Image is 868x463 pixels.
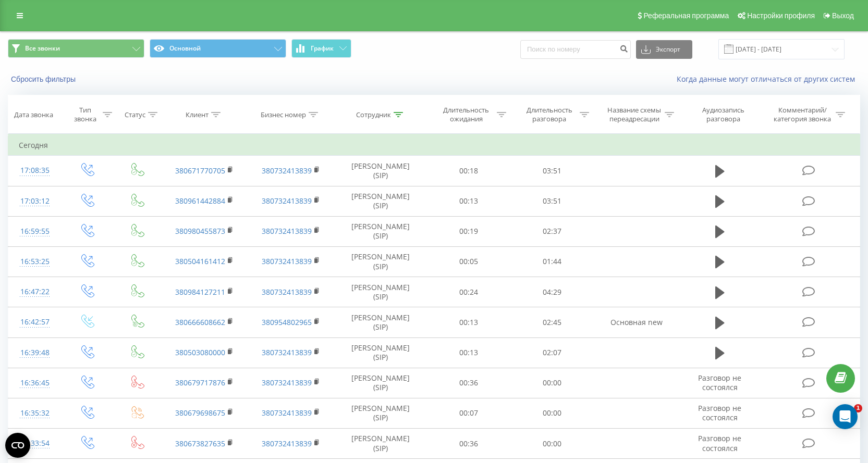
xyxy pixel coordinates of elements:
span: Все звонки [25,44,60,53]
td: [PERSON_NAME] (SIP) [334,186,427,216]
button: Основной [150,39,286,58]
a: 380954802965 [262,317,312,327]
div: Бизнес номер [261,110,306,119]
td: 00:13 [427,307,510,337]
td: 02:07 [510,337,594,368]
div: 16:33:54 [19,433,51,454]
button: Сбросить фильтры [8,74,81,84]
div: Сотрудник [356,110,391,119]
td: [PERSON_NAME] (SIP) [334,277,427,307]
td: [PERSON_NAME] (SIP) [334,307,427,337]
a: 380732413839 [262,256,312,266]
a: 380503080000 [175,347,225,357]
div: Статус [125,110,145,119]
td: 01:44 [510,246,594,277]
a: 380980455873 [175,226,225,236]
td: 00:13 [427,337,510,368]
td: 00:00 [510,398,594,428]
td: 00:13 [427,186,510,216]
td: 02:45 [510,307,594,337]
a: 380984127211 [175,287,225,297]
div: Open Intercom Messenger [833,404,858,429]
span: Настройки профиля [747,11,815,20]
td: [PERSON_NAME] (SIP) [334,337,427,368]
td: [PERSON_NAME] (SIP) [334,398,427,428]
div: 17:03:12 [19,191,51,211]
td: 00:36 [427,368,510,398]
div: 16:39:48 [19,343,51,363]
div: Дата звонка [14,110,53,119]
div: Длительность ожидания [438,106,494,123]
div: Название схемы переадресации [606,106,662,123]
td: 00:05 [427,246,510,277]
div: Тип звонка [70,106,100,123]
td: 03:51 [510,186,594,216]
td: 00:00 [510,429,594,459]
a: Когда данные могут отличаться от других систем [677,74,860,84]
a: 380666608662 [175,317,225,327]
a: 380732413839 [262,378,312,387]
a: 380732413839 [262,287,312,297]
span: Разговор не состоялся [698,403,741,422]
td: [PERSON_NAME] (SIP) [334,368,427,398]
td: [PERSON_NAME] (SIP) [334,156,427,186]
a: 380679717876 [175,378,225,387]
a: 380732413839 [262,226,312,236]
div: Комментарий/категория звонка [772,106,833,123]
td: 00:24 [427,277,510,307]
td: 00:07 [427,398,510,428]
td: [PERSON_NAME] (SIP) [334,216,427,246]
span: 1 [854,404,862,412]
td: 00:36 [427,429,510,459]
button: Open CMP widget [5,433,30,458]
button: Экспорт [636,40,692,59]
td: 00:19 [427,216,510,246]
a: 380732413839 [262,166,312,176]
td: [PERSON_NAME] (SIP) [334,429,427,459]
td: Основная new [593,307,680,337]
a: 380732413839 [262,408,312,418]
a: 380679698675 [175,408,225,418]
span: Выход [832,11,854,20]
td: 03:51 [510,156,594,186]
input: Поиск по номеру [520,40,631,59]
td: [PERSON_NAME] (SIP) [334,246,427,277]
div: 16:47:22 [19,282,51,302]
div: Клиент [186,110,209,119]
td: 00:00 [510,368,594,398]
span: График [311,45,334,52]
div: Аудиозапись разговора [690,106,757,123]
div: 16:35:32 [19,403,51,423]
a: 380732413839 [262,196,312,206]
a: 380671770705 [175,166,225,176]
td: 00:18 [427,156,510,186]
div: 16:53:25 [19,252,51,272]
a: 380961442884 [175,196,225,206]
div: 16:59:55 [19,221,51,242]
div: 16:42:57 [19,312,51,332]
button: Все звонки [8,39,144,58]
td: 04:29 [510,277,594,307]
div: 16:36:45 [19,373,51,393]
a: 380504161412 [175,256,225,266]
div: 17:08:35 [19,160,51,181]
a: 380732413839 [262,439,312,448]
span: Реферальная программа [643,11,729,20]
a: 380732413839 [262,347,312,357]
span: Разговор не состоялся [698,433,741,453]
button: График [291,39,351,58]
td: Сегодня [8,135,860,156]
div: Длительность разговора [521,106,577,123]
span: Разговор не состоялся [698,373,741,392]
a: 380673827635 [175,439,225,448]
td: 02:37 [510,216,594,246]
